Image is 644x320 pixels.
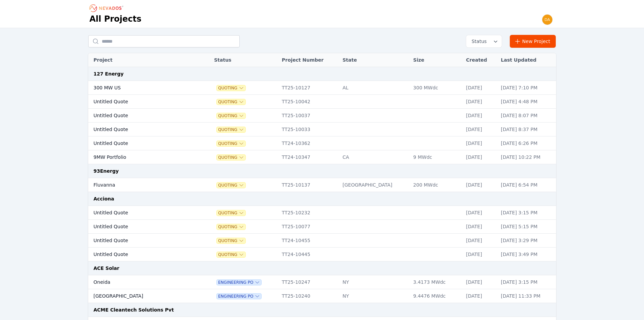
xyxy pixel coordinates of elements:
[279,109,339,123] td: TT25-10037
[463,206,498,220] td: [DATE]
[279,234,339,248] td: TT24-10455
[463,123,498,136] td: [DATE]
[279,248,339,261] td: TT24-10445
[463,81,498,95] td: [DATE]
[498,150,556,164] td: [DATE] 10:22 PM
[88,192,556,206] td: Acciona
[88,275,194,289] td: Oneida
[88,178,556,192] tr: FluvannaQuotingTT25-10137[GEOGRAPHIC_DATA]200 MWdc[DATE][DATE] 6:54 PM
[88,95,556,109] tr: Untitled QuoteQuotingTT25-10042[DATE][DATE] 4:48 PM
[217,280,261,285] button: Engineering PO
[88,136,194,150] td: Untitled Quote
[217,252,245,257] button: Quoting
[88,81,556,95] tr: 300 MW USQuotingTT25-10127AL300 MWdc[DATE][DATE] 7:10 PM
[88,164,556,178] td: 93Energy
[88,150,556,164] tr: 9MW PortfolioQuotingTT24-10347CA9 MWdc[DATE][DATE] 10:22 PM
[542,14,553,25] img: daniel@nevados.solar
[279,136,339,150] td: TT24-10362
[498,123,556,136] td: [DATE] 8:37 PM
[217,210,245,216] button: Quoting
[463,53,498,67] th: Created
[410,275,462,289] td: 3.4173 MWdc
[463,248,498,261] td: [DATE]
[339,150,410,164] td: CA
[88,220,194,234] td: Untitled Quote
[88,67,556,81] td: 127 Energy
[88,150,194,164] td: 9MW Portfolio
[88,109,194,123] td: Untitled Quote
[88,234,194,248] td: Untitled Quote
[463,136,498,150] td: [DATE]
[88,206,194,220] td: Untitled Quote
[498,220,556,234] td: [DATE] 5:15 PM
[217,99,245,105] button: Quoting
[88,178,194,192] td: Fluvanna
[217,127,245,132] button: Quoting
[463,109,498,123] td: [DATE]
[339,53,410,67] th: State
[339,289,410,303] td: NY
[88,136,556,150] tr: Untitled QuoteQuotingTT24-10362[DATE][DATE] 6:26 PM
[339,81,410,95] td: AL
[498,248,556,261] td: [DATE] 3:49 PM
[279,95,339,109] td: TT25-10042
[88,234,556,248] tr: Untitled QuoteQuotingTT24-10455[DATE][DATE] 3:29 PM
[498,136,556,150] td: [DATE] 6:26 PM
[469,38,487,45] span: Status
[217,183,245,188] button: Quoting
[88,109,556,123] tr: Untitled QuoteQuotingTT25-10037[DATE][DATE] 8:07 PM
[88,289,556,303] tr: [GEOGRAPHIC_DATA]Engineering POTT25-10240NY9.4476 MWdc[DATE][DATE] 11:33 PM
[88,289,194,303] td: [GEOGRAPHIC_DATA]
[88,248,556,261] tr: Untitled QuoteQuotingTT24-10445[DATE][DATE] 3:49 PM
[463,275,498,289] td: [DATE]
[463,234,498,248] td: [DATE]
[498,275,556,289] td: [DATE] 3:15 PM
[217,113,245,119] button: Quoting
[339,275,410,289] td: NY
[466,35,502,47] button: Status
[463,220,498,234] td: [DATE]
[410,178,462,192] td: 200 MWdc
[279,220,339,234] td: TT25-10077
[217,294,261,299] button: Engineering PO
[279,81,339,95] td: TT25-10127
[88,248,194,261] td: Untitled Quote
[498,206,556,220] td: [DATE] 3:15 PM
[88,303,556,317] td: ACME Cleantech Solutions Pvt
[88,81,194,95] td: 300 MW US
[217,238,245,243] button: Quoting
[463,289,498,303] td: [DATE]
[88,220,556,234] tr: Untitled QuoteQuotingTT25-10077[DATE][DATE] 5:15 PM
[88,261,556,275] td: ACE Solar
[498,109,556,123] td: [DATE] 8:07 PM
[90,3,125,14] nav: Breadcrumb
[279,289,339,303] td: TT25-10240
[88,53,194,67] th: Project
[498,178,556,192] td: [DATE] 6:54 PM
[279,53,339,67] th: Project Number
[463,178,498,192] td: [DATE]
[88,123,194,136] td: Untitled Quote
[88,275,556,289] tr: OneidaEngineering POTT25-10247NY3.4173 MWdc[DATE][DATE] 3:15 PM
[279,123,339,136] td: TT25-10033
[498,95,556,109] td: [DATE] 4:48 PM
[339,178,410,192] td: [GEOGRAPHIC_DATA]
[217,85,245,91] button: Quoting
[217,224,245,230] button: Quoting
[211,53,278,67] th: Status
[498,81,556,95] td: [DATE] 7:10 PM
[410,289,462,303] td: 9.4476 MWdc
[217,155,245,160] button: Quoting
